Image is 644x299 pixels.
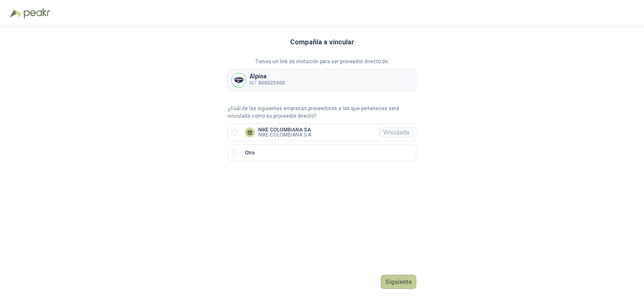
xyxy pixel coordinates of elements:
[228,58,416,66] p: Tienes un link de invitación para ser proveedor directo de:
[10,9,22,18] img: Logo
[258,132,311,137] p: NIKE COLOMBIANA S.A
[245,149,255,157] p: Otro
[290,37,354,48] h3: Compañía a vincular
[258,127,311,132] p: NIKE COLOMBIANA SA
[23,8,50,18] img: Peakr
[258,80,285,86] b: 860025900
[232,73,246,87] img: Company Logo
[249,79,285,87] p: NIT
[249,73,285,79] p: Alpina
[379,127,413,137] div: Vinculada
[228,105,416,121] p: ¿Cuál de las siguientes empresas proveedoras a las que perteneces será vinculada como su proveedo...
[381,275,416,289] button: Siguiente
